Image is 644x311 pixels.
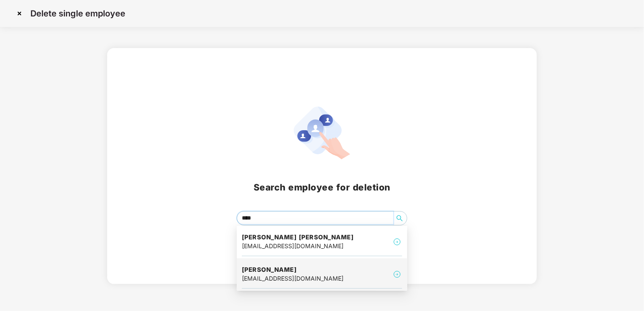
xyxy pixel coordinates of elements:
[393,215,406,222] span: search
[30,8,125,19] p: Delete single employee
[242,265,344,274] h4: [PERSON_NAME]
[392,269,402,279] img: svg+xml;base64,PHN2ZyB4bWxucz0iaHR0cDovL3d3dy53My5vcmcvMjAwMC9zdmciIHdpZHRoPSIyNCIgaGVpZ2h0PSIyNC...
[242,274,344,283] div: [EMAIL_ADDRESS][DOMAIN_NAME]
[117,180,526,194] h2: Search employee for deletion
[392,237,402,247] img: svg+xml;base64,PHN2ZyB4bWxucz0iaHR0cDovL3d3dy53My5vcmcvMjAwMC9zdmciIHdpZHRoPSIyNCIgaGVpZ2h0PSIyNC...
[294,107,350,159] img: svg+xml;base64,PHN2ZyB4bWxucz0iaHR0cDovL3d3dy53My5vcmcvMjAwMC9zdmciIHhtbG5zOnhsaW5rPSJodHRwOi8vd3...
[242,233,354,241] h4: [PERSON_NAME] [PERSON_NAME]
[242,241,354,251] div: [EMAIL_ADDRESS][DOMAIN_NAME]
[13,7,26,20] img: svg+xml;base64,PHN2ZyBpZD0iQ3Jvc3MtMzJ4MzIiIHhtbG5zPSJodHRwOi8vd3d3LnczLm9yZy8yMDAwL3N2ZyIgd2lkdG...
[393,212,406,225] button: search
